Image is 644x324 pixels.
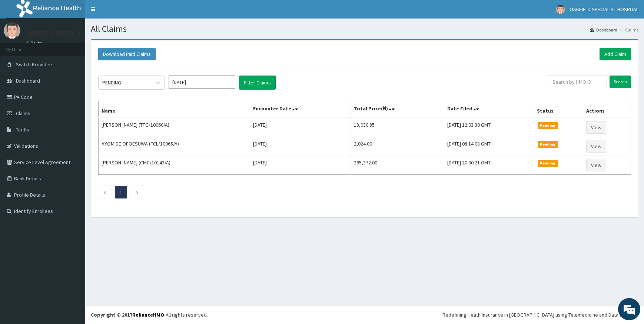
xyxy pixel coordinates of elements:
[618,27,638,33] li: Claims
[99,101,250,118] th: Name
[99,118,250,137] td: [PERSON_NAME] (TFG/10060/A)
[98,48,156,60] button: Download Paid Claims
[444,137,534,156] td: [DATE] 08:14:08 GMT
[250,101,351,118] th: Encounter Date
[590,27,617,33] a: Dashboard
[91,311,166,318] strong: Copyright © 2017 .
[556,5,565,14] img: User Image
[91,24,638,34] h1: All Claims
[132,311,164,318] a: RelianceHMO
[583,101,631,118] th: Actions
[16,77,40,84] span: Dashboard
[442,311,638,318] div: Redefining Heath Insurance in [GEOGRAPHIC_DATA] using Telemedicine and Data Science!
[586,159,606,171] a: View
[16,61,54,68] span: Switch Providers
[586,140,606,153] a: View
[120,189,122,196] a: Page 1 is your current page
[548,76,607,88] input: Search by HMO ID
[538,160,558,167] span: Pending
[538,141,558,148] span: Pending
[239,76,276,90] button: Filter Claims
[534,101,583,118] th: Status
[250,137,351,156] td: [DATE]
[99,156,250,175] td: [PERSON_NAME] (CMC/10143/A)
[16,126,29,133] span: Tariffs
[26,40,44,46] a: Online
[16,110,30,117] span: Claims
[444,118,534,137] td: [DATE] 12:03:30 GMT
[136,189,139,196] a: Next page
[444,156,534,175] td: [DATE] 20:30:21 GMT
[103,189,106,196] a: Previous page
[351,101,444,118] th: Total Price(₦)
[4,22,20,39] img: User Image
[250,156,351,175] td: [DATE]
[351,118,444,137] td: 18,030.85
[586,121,606,134] a: View
[99,137,250,156] td: AYOMIDE OFOESUWA (FCL/10065/A)
[102,79,121,86] div: PENDING
[169,76,235,89] input: Select Month and Year
[538,122,558,129] span: Pending
[351,137,444,156] td: 2,024.00
[26,30,119,37] p: OAKFIELD SPECIALIST HOSPITAL
[610,76,631,88] input: Search
[570,6,638,13] span: OAKFIELD SPECIALIST HOSPITAL
[351,156,444,175] td: 295,372.00
[85,305,644,324] footer: All rights reserved.
[250,118,351,137] td: [DATE]
[600,48,631,60] a: Add Claim
[444,101,534,118] th: Date Filed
